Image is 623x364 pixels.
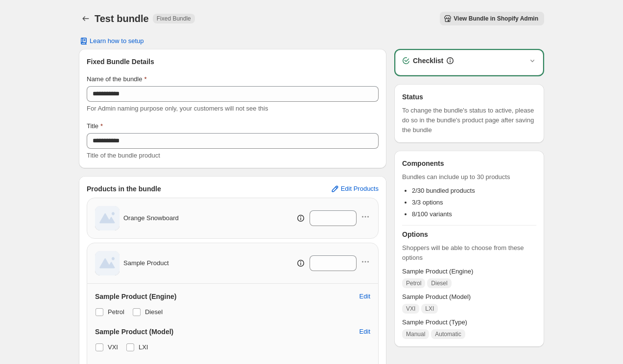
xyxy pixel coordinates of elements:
h3: Sample Product (Engine) [95,292,176,301]
span: Manual [406,330,425,338]
h3: Fixed Bundle Details [87,57,379,67]
span: To change the bundle's status to active, please do so in the bundle's product page after saving t... [402,106,536,135]
h3: Sample Product (Model) [95,327,173,337]
h3: Components [402,159,444,168]
button: Back [79,12,93,25]
span: Petrol [406,279,421,287]
span: VXI [108,343,118,351]
span: Sample Product (Engine) [402,267,536,276]
span: Automatic [435,330,461,338]
span: Sample Product (Model) [402,292,536,302]
span: LXI [425,305,434,313]
span: Edit [359,328,370,336]
span: Petrol [108,308,124,316]
button: Edit Products [324,181,384,197]
h3: Products in the bundle [87,184,161,194]
h3: Status [402,92,536,102]
span: LXI [139,343,148,351]
span: Learn how to setup [90,37,144,45]
label: Title [87,121,103,131]
h3: Options [402,229,536,239]
span: 2/30 bundled products [412,187,475,194]
img: Orange Snowboard [95,206,120,230]
label: Name of the bundle [87,74,147,84]
span: 8/100 variants [412,210,452,218]
button: Edit [354,289,376,304]
span: Fixed Bundle [157,15,191,23]
span: Sample Product [123,258,169,268]
button: View Bundle in Shopify Admin [440,12,544,25]
span: Sample Product (Type) [402,318,536,327]
span: Orange Snowboard [123,213,179,223]
span: Diesel [145,308,163,316]
span: VXI [406,305,415,313]
span: For Admin naming purpose only, your customers will not see this [87,105,268,112]
button: Edit [354,324,376,340]
span: View Bundle in Shopify Admin [454,15,538,23]
button: Learn how to setup [73,34,150,48]
span: Edit [359,293,370,300]
span: Shoppers will be able to choose from these options [402,243,536,263]
span: Bundles can include up to 30 products [402,172,536,182]
h3: Checklist [413,56,443,66]
span: Edit Products [341,185,379,193]
span: Title of the bundle product [87,152,160,159]
h1: Test bundle [95,13,149,24]
span: Diesel [431,279,447,287]
img: Sample Product [95,251,120,275]
span: 3/3 options [412,199,443,206]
